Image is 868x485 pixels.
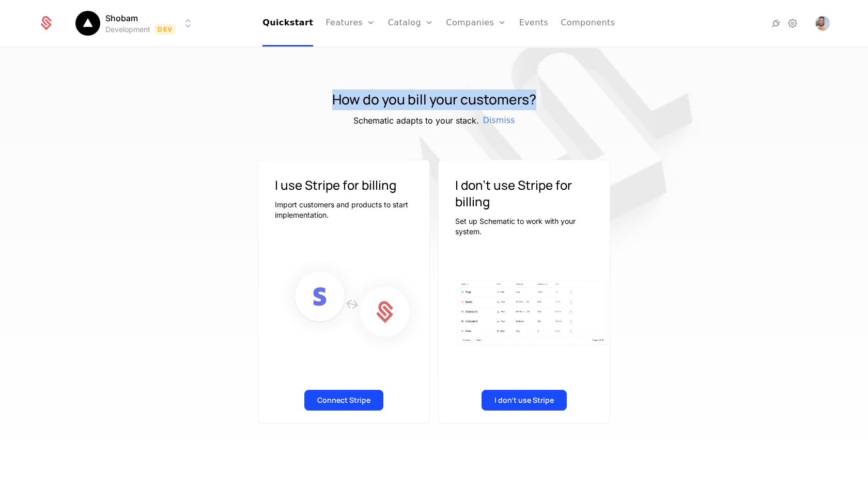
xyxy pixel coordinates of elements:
[154,24,176,35] span: Dev
[75,11,100,36] img: Shobam
[275,177,413,193] h3: I use Stripe for billing
[455,216,593,237] p: Set up Schematic to work with your system.
[815,16,830,31] img: Oluwatobi Sobayo
[275,200,413,220] p: Import customers and products to start implementation.
[455,177,593,210] h3: I don't use Stripe for billing
[353,114,479,127] h5: Schematic adapts to your stack.
[482,390,567,411] button: I don't use Stripe
[275,252,429,357] img: Connect Stripe to Schematic
[815,16,830,31] button: Open user button
[304,390,383,411] button: Connect Stripe
[105,12,138,24] span: Shobam
[483,114,515,127] span: Dismiss
[770,17,782,29] a: Integrations
[105,24,150,35] div: Development
[79,12,194,35] button: Select environment
[455,279,610,347] img: Plan table
[332,89,536,110] h1: How do you bill your customers?
[786,17,799,29] a: Settings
